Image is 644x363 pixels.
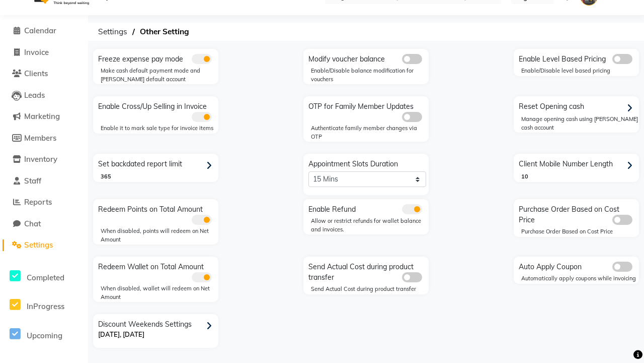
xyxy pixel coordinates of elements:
div: Auto Apply Coupon [516,259,639,272]
a: Leads [3,90,86,101]
span: InProgress [27,301,64,311]
div: Discount Weekends Settings [96,317,218,348]
a: Inventory [3,154,86,165]
span: Other Setting [135,23,194,41]
span: Settings [24,240,53,250]
div: Purchase Order Based on Cost Price [521,227,639,236]
a: Chat [3,218,86,230]
div: Modify voucher balance [306,51,429,65]
div: Enable/Disable level based pricing [521,67,639,75]
div: Redeem Points on Total Amount [96,202,218,225]
div: When disabled, wallet will redeem on Net Amount [101,284,218,301]
a: Staff [3,175,86,187]
a: Calendar [3,25,86,37]
span: Leads [24,90,45,100]
div: OTP for Family Member Updates [306,99,429,122]
span: Settings [93,23,132,41]
div: Send Actual Cost during product transfer [311,285,429,293]
div: When disabled, points will redeem on Net Amount [101,227,218,244]
a: Invoice [3,47,86,58]
span: Calendar [24,26,56,35]
span: Marketing [24,111,60,121]
span: Invoice [24,47,49,57]
div: Send Actual Cost during product transfer [306,259,429,283]
a: Members [3,133,86,144]
div: Enable/Disable balance modification for vouchers [311,67,429,83]
div: Redeem Wallet on Total Amount [96,259,218,282]
div: Make cash default payment mode and [PERSON_NAME] default account [101,67,218,83]
p: [DATE], [DATE] [98,330,216,340]
div: Enable Cross/Up Selling in Invoice [96,99,218,122]
div: Appointment Slots Duration [306,156,429,187]
span: Chat [24,219,41,228]
div: Client Mobile Number Length [516,156,639,172]
a: Marketing [3,111,86,123]
div: Enable it to mark sale type for invoice items [101,124,218,133]
span: Completed [27,273,64,282]
div: Manage opening cash using [PERSON_NAME] cash account [521,115,639,132]
div: Reset Opening cash [516,99,639,115]
div: Enable Refund [306,202,429,215]
a: Settings [3,239,86,251]
span: Clients [24,69,48,78]
span: Reports [24,197,52,207]
div: Allow or restrict refunds for wallet balance and invoices. [311,217,429,233]
span: Upcoming [27,331,62,340]
div: Authenticate family member changes via OTP [311,124,429,141]
div: Freeze expense pay mode [96,51,218,65]
div: Enable Level Based Pricing [516,51,639,65]
div: Automatically apply coupons while invoicing [521,274,639,283]
div: Set backdated report limit [96,156,218,172]
a: Reports [3,197,86,208]
div: Purchase Order Based on Cost Price [516,202,639,225]
div: 365 [101,172,218,181]
span: Members [24,133,56,143]
span: Staff [24,176,41,186]
div: 10 [521,172,639,181]
a: Clients [3,68,86,80]
span: Inventory [24,154,57,164]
